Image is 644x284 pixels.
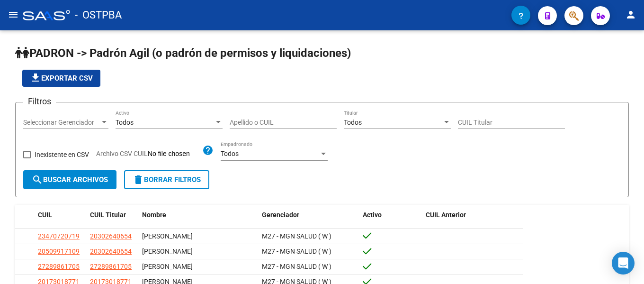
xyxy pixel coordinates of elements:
[116,119,134,126] span: Todos
[202,145,214,156] mat-icon: help
[38,232,80,240] span: 23470720719
[32,175,108,184] span: Buscar Archivos
[612,252,635,275] div: Open Intercom Messenger
[344,119,362,126] span: Todos
[262,211,299,219] span: Gerenciador
[133,175,201,184] span: Borrar Filtros
[426,211,466,219] span: CUIL Anterior
[142,232,193,240] span: [PERSON_NAME]
[133,174,144,185] mat-icon: delete
[96,150,148,157] span: Archivo CSV CUIL
[262,263,331,270] span: M27 - MGN SALUD ( W )
[8,9,19,20] mat-icon: menu
[90,232,132,240] span: 20302640654
[34,205,86,225] datatable-header-cell: CUIL
[23,170,116,189] button: Buscar Archivos
[148,150,202,158] input: Archivo CSV CUIL
[32,174,43,185] mat-icon: search
[221,150,239,157] span: Todos
[86,205,138,225] datatable-header-cell: CUIL Titular
[124,170,209,189] button: Borrar Filtros
[35,149,89,160] span: Inexistente en CSV
[422,205,523,225] datatable-header-cell: CUIL Anterior
[38,211,52,219] span: CUIL
[90,247,132,255] span: 20302640654
[15,46,351,60] span: PADRON -> Padrón Agil (o padrón de permisos y liquidaciones)
[38,263,80,270] span: 27289861705
[90,263,132,270] span: 27289861705
[30,72,41,83] mat-icon: file_download
[75,5,122,26] span: - OSTPBA
[262,232,331,240] span: M27 - MGN SALUD ( W )
[363,211,382,219] span: Activo
[142,247,193,255] span: [PERSON_NAME]
[142,211,166,219] span: Nombre
[38,247,80,255] span: 20509917109
[90,211,126,219] span: CUIL Titular
[258,205,359,225] datatable-header-cell: Gerenciador
[30,74,93,82] span: Exportar CSV
[22,70,100,87] button: Exportar CSV
[262,247,331,255] span: M27 - MGN SALUD ( W )
[142,263,193,270] span: [PERSON_NAME]
[138,205,258,225] datatable-header-cell: Nombre
[23,95,56,108] h3: Filtros
[625,9,636,20] mat-icon: person
[23,119,100,127] span: Seleccionar Gerenciador
[359,205,422,225] datatable-header-cell: Activo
